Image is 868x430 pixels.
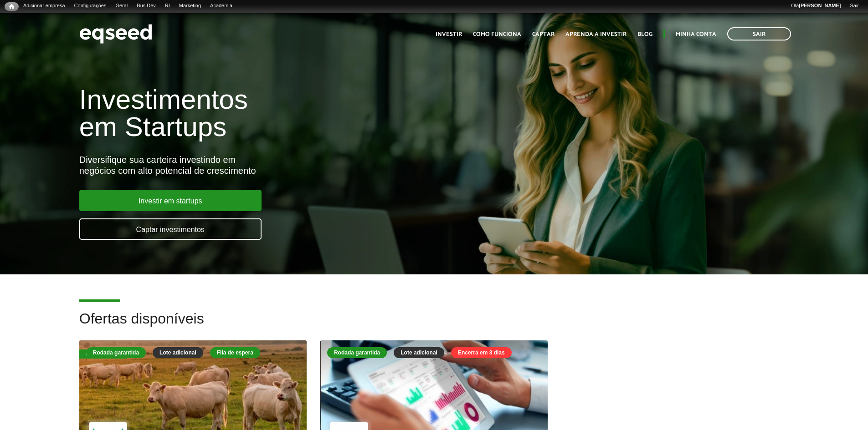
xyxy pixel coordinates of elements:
[132,2,160,10] a: Bus Dev
[845,2,863,10] a: Sair
[532,31,555,37] a: Captar
[79,218,262,240] a: Captar investimentos
[86,347,146,358] div: Rodada garantida
[79,154,500,176] div: Diversifique sua carteira investindo em negócios com alto potencial de crescimento
[79,349,130,359] div: Fila de espera
[70,2,111,10] a: Configurações
[9,3,14,10] span: Início
[79,311,789,340] h2: Ofertas disponíveis
[436,31,462,37] a: Investir
[210,347,260,358] div: Fila de espera
[153,347,203,358] div: Lote adicional
[565,31,627,37] a: Aprenda a investir
[5,2,19,11] a: Início
[799,3,841,8] strong: [PERSON_NAME]
[786,2,845,10] a: Olá[PERSON_NAME]
[637,31,652,37] a: Blog
[175,2,205,10] a: Marketing
[727,27,791,40] a: Sair
[160,2,175,10] a: RI
[79,86,500,141] h1: Investimentos em Startups
[451,347,512,358] div: Encerra em 3 dias
[19,2,70,10] a: Adicionar empresa
[79,22,152,46] img: EqSeed
[327,347,387,358] div: Rodada garantida
[205,2,237,10] a: Academia
[473,31,521,37] a: Como funciona
[394,347,444,358] div: Lote adicional
[79,190,262,211] a: Investir em startups
[111,2,132,10] a: Geral
[676,31,716,37] a: Minha conta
